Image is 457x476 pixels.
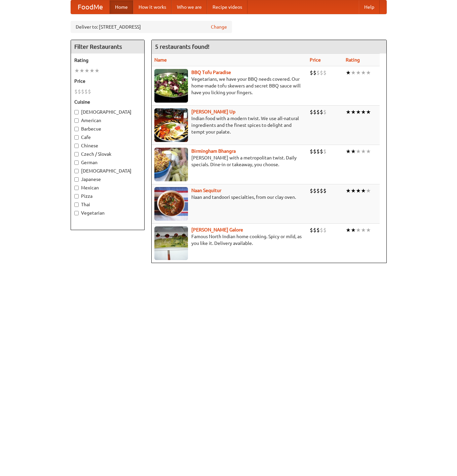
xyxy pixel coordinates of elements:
li: $ [81,88,84,95]
li: ★ [346,69,351,76]
label: Barbecue [74,125,141,132]
input: Japanese [74,177,79,182]
li: ★ [356,108,361,116]
li: ★ [346,187,351,194]
li: ★ [366,148,371,155]
li: ★ [366,226,371,234]
img: currygalore.jpg [154,226,188,260]
li: ★ [94,67,100,74]
li: $ [310,187,313,194]
a: BBQ Tofu Paradise [191,70,231,75]
li: $ [323,187,327,194]
li: ★ [351,187,356,194]
a: [PERSON_NAME] Up [191,109,235,114]
input: [DEMOGRAPHIC_DATA] [74,169,79,173]
label: Mexican [74,184,141,191]
li: $ [320,69,323,76]
li: ★ [346,108,351,116]
a: Home [110,0,133,14]
ng-pluralize: 5 restaurants found! [155,43,210,50]
p: Naan and tandoori specialties, from our clay oven. [154,194,305,200]
p: Indian food with a modern twist. We use all-natural ingredients and the finest spices to delight ... [154,115,305,135]
li: ★ [361,187,366,194]
input: Czech / Slovak [74,152,79,156]
p: Vegetarians, we have your BBQ needs covered. Our home-made tofu skewers and secret BBQ sauce will... [154,76,305,96]
a: Birmingham Bhangra [191,148,236,154]
input: Thai [74,203,79,207]
li: ★ [74,67,79,74]
li: $ [320,148,323,155]
input: [DEMOGRAPHIC_DATA] [74,110,79,114]
input: Mexican [74,186,79,190]
li: ★ [356,226,361,234]
li: ★ [361,148,366,155]
a: Price [310,57,321,63]
li: $ [323,226,327,234]
li: ★ [356,69,361,76]
input: Pizza [74,194,79,198]
label: German [74,159,141,166]
a: Recipe videos [207,0,247,14]
a: [PERSON_NAME] Galore [191,227,243,232]
li: ★ [89,67,94,74]
li: $ [323,108,327,116]
input: Barbecue [74,127,79,131]
label: American [74,117,141,124]
li: $ [313,226,316,234]
h4: Filter Restaurants [71,40,144,53]
li: ★ [79,67,84,74]
li: ★ [351,108,356,116]
a: FoodMe [71,0,110,14]
input: Chinese [74,144,79,148]
li: ★ [366,69,371,76]
p: Famous North Indian home cooking. Spicy or mild, as you like it. Delivery available. [154,233,305,247]
label: [DEMOGRAPHIC_DATA] [74,109,141,115]
p: [PERSON_NAME] with a metropolitan twist. Daily specials. Dine-in or takeaway, you choose. [154,154,305,168]
li: ★ [361,108,366,116]
li: $ [320,187,323,194]
img: naansequitur.jpg [154,187,188,221]
li: $ [323,148,327,155]
li: $ [88,88,91,95]
img: tofuparadise.jpg [154,69,188,103]
input: German [74,160,79,165]
li: $ [313,69,316,76]
li: $ [313,148,316,155]
input: American [74,118,79,123]
li: $ [74,88,78,95]
li: ★ [361,226,366,234]
li: ★ [346,226,351,234]
li: $ [78,88,81,95]
li: $ [313,108,316,116]
a: Name [154,57,167,63]
li: $ [320,226,323,234]
li: $ [316,226,320,234]
li: ★ [356,148,361,155]
li: $ [316,108,320,116]
li: ★ [361,69,366,76]
a: How it works [133,0,172,14]
li: $ [316,148,320,155]
h5: Cuisine [74,99,141,105]
li: $ [84,88,88,95]
img: bhangra.jpg [154,148,188,181]
li: ★ [366,187,371,194]
div: Deliver to: [STREET_ADDRESS] [71,21,232,33]
a: Naan Sequitur [191,188,221,193]
li: ★ [356,187,361,194]
li: $ [316,69,320,76]
li: ★ [351,69,356,76]
li: $ [310,69,313,76]
li: ★ [351,148,356,155]
input: Vegetarian [74,211,79,215]
li: $ [313,187,316,194]
a: Rating [346,57,360,63]
label: Czech / Slovak [74,151,141,157]
label: Pizza [74,193,141,199]
h5: Rating [74,57,141,64]
label: Cafe [74,134,141,141]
